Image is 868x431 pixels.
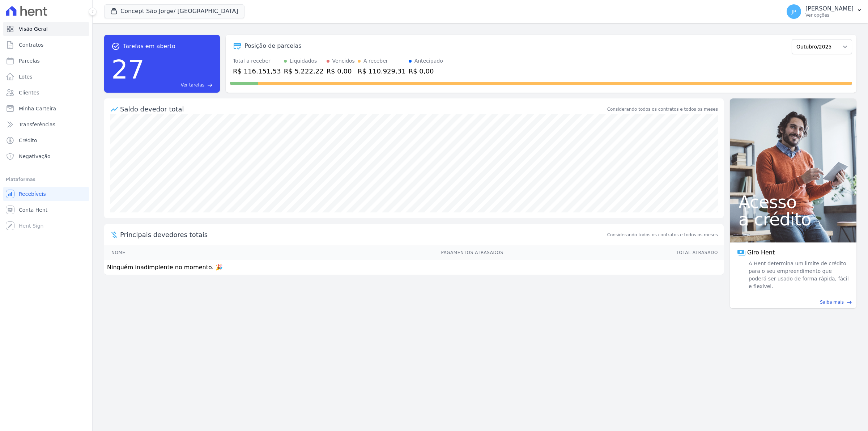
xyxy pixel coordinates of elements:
div: R$ 5.222,22 [284,66,324,76]
p: Ver opções [805,12,854,18]
span: Transferências [19,121,55,128]
div: R$ 116.151,53 [233,66,281,76]
div: Vencidos [332,57,355,65]
a: Contratos [3,38,89,52]
span: Giro Hent [747,248,775,257]
div: R$ 0,00 [327,66,355,76]
p: [PERSON_NAME] [805,5,854,12]
a: Parcelas [3,54,89,68]
div: 27 [111,51,145,88]
span: Conta Hent [19,206,47,214]
span: east [847,300,852,305]
span: Clientes [19,89,39,96]
a: Lotes [3,69,89,84]
div: Saldo devedor total [120,104,606,114]
div: A receber [363,57,388,65]
span: Recebíveis [19,190,46,198]
span: Minha Carteira [19,105,56,112]
span: Lotes [19,73,33,80]
span: Crédito [19,137,37,144]
div: R$ 0,00 [409,66,443,76]
a: Saiba mais east [734,299,852,305]
a: Clientes [3,85,89,100]
a: Negativação [3,149,89,164]
span: Negativação [19,153,51,160]
div: Considerando todos os contratos e todos os meses [607,106,718,113]
a: Recebíveis [3,187,89,201]
span: Saiba mais [820,299,844,305]
div: R$ 110.929,31 [358,66,406,76]
span: Principais devedores totais [120,230,606,240]
a: Minha Carteira [3,101,89,116]
a: Conta Hent [3,203,89,217]
div: Total a receber [233,57,281,65]
div: Liquidados [290,57,317,65]
a: Ver tarefas east [148,82,213,88]
a: Visão Geral [3,22,89,36]
th: Total Atrasado [504,245,724,260]
span: a crédito [739,211,848,228]
a: Transferências [3,117,89,132]
span: Contratos [19,41,43,48]
div: Posição de parcelas [244,42,302,50]
div: Plataformas [6,175,86,184]
span: A Hent determina um limite de crédito para o seu empreendimento que poderá ser usado de forma ráp... [747,260,849,290]
span: Ver tarefas [181,82,204,88]
span: Visão Geral [19,25,48,33]
span: east [207,83,213,88]
div: Antecipado [414,57,443,65]
button: JP [PERSON_NAME] Ver opções [781,1,868,22]
span: JP [792,9,796,14]
th: Pagamentos Atrasados [215,245,503,260]
span: Considerando todos os contratos e todos os meses [607,232,718,238]
td: Ninguém inadimplente no momento. 🎉 [104,260,724,275]
button: Concept São Jorge/ [GEOGRAPHIC_DATA] [104,4,244,18]
a: Crédito [3,133,89,148]
span: Acesso [739,193,848,211]
span: Parcelas [19,57,40,64]
th: Nome [104,245,215,260]
span: Tarefas em aberto [123,42,175,51]
span: task_alt [111,42,120,51]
